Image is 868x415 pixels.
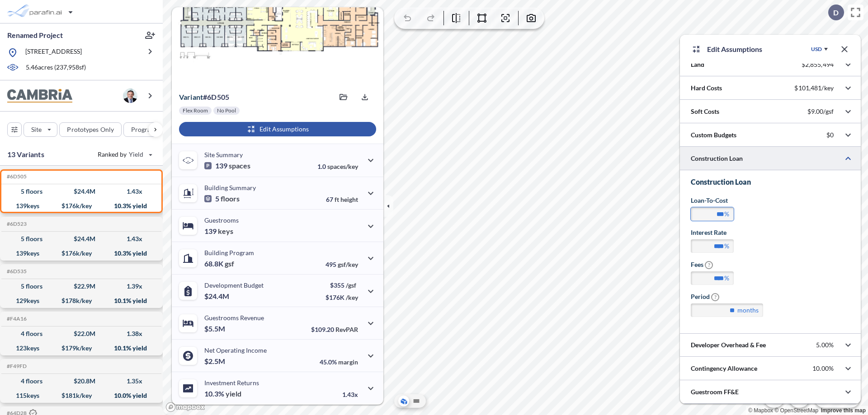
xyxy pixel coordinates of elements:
[325,281,358,289] p: $355
[691,177,850,187] h3: Construction Loan
[179,122,376,136] button: Edit Assumptions
[335,196,339,203] span: ft
[346,294,358,301] span: /key
[807,107,834,116] p: $9.00/gsf
[340,196,358,203] span: height
[90,147,158,162] button: Ranked by Yield
[691,364,757,373] p: Contingency Allowance
[833,9,839,17] p: D
[802,61,834,69] p: $2,855,494
[320,358,358,366] p: 45.0%
[204,227,233,236] p: 139
[204,379,259,387] p: Investment Returns
[221,194,240,203] span: floors
[204,292,231,301] p: $24.4M
[5,268,27,275] h5: Click to copy the code
[226,389,241,398] span: yield
[691,196,728,205] label: Loan-to-Cost
[204,346,267,354] p: Net Operating Income
[338,261,358,268] span: gsf/key
[816,341,834,349] p: 5.00%
[26,63,86,73] p: 5.46 acres ( 237,958 sf)
[691,387,739,396] p: Guestroom FF&E
[204,281,264,289] p: Development Budget
[204,151,243,159] p: Site Summary
[5,316,27,322] h5: Click to copy the code
[748,407,773,414] a: Mapbox
[691,131,736,140] p: Custom Budgets
[204,216,239,224] p: Guestrooms
[342,391,358,398] p: 1.43x
[67,125,114,134] p: Prototypes Only
[183,107,208,114] p: Flex Room
[325,261,358,268] p: 495
[691,84,722,93] p: Hard Costs
[691,260,713,269] label: Fees
[724,210,729,219] label: %
[411,396,422,406] button: Site Plan
[826,131,834,139] p: $0
[794,84,834,92] p: $101,481/key
[398,396,409,406] button: Aerial View
[325,294,358,301] p: $176K
[311,326,358,333] p: $109.20
[218,227,233,236] span: keys
[346,281,356,289] span: /gsf
[204,194,240,203] p: 5
[7,149,44,160] p: 13 Variants
[59,122,122,137] button: Prototypes Only
[25,47,82,58] p: [STREET_ADDRESS]
[204,161,250,170] p: 139
[5,221,27,227] h5: Click to copy the code
[335,326,358,333] span: RevPAR
[326,196,358,203] p: 67
[811,46,822,53] div: USD
[338,358,358,366] span: margin
[812,364,834,373] p: 10.00%
[204,259,234,268] p: 68.8K
[327,163,358,170] span: spaces/key
[204,184,256,191] p: Building Summary
[217,107,236,114] p: No Pool
[204,249,254,256] p: Building Program
[724,242,729,251] label: %
[7,89,72,103] img: BrandImage
[774,407,818,414] a: OpenStreetMap
[123,122,172,137] button: Program
[691,60,704,69] p: Land
[737,306,759,315] label: months
[204,389,241,398] p: 10.3%
[204,324,226,333] p: $5.5M
[123,89,137,103] img: user logo
[7,30,63,40] p: Renamed Project
[225,259,234,268] span: gsf
[131,125,156,134] p: Program
[179,93,229,102] p: # 6d505
[707,44,762,55] p: Edit Assumptions
[691,340,766,350] p: Developer Overhead & Fee
[5,363,27,369] h5: Click to copy the code
[691,292,719,301] label: Period
[24,122,57,137] button: Site
[204,357,226,366] p: $2.5M
[724,274,729,283] label: %
[691,228,726,237] label: Interest Rate
[821,407,866,414] a: Improve this map
[229,161,250,170] span: spaces
[317,163,358,170] p: 1.0
[5,173,27,180] h5: Click to copy the code
[691,107,719,116] p: Soft Costs
[705,261,713,269] span: ?
[711,293,719,301] span: ?
[129,150,144,159] span: Yield
[165,402,205,412] a: Mapbox homepage
[179,93,203,101] span: Variant
[204,314,264,322] p: Guestrooms Revenue
[31,125,42,134] p: Site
